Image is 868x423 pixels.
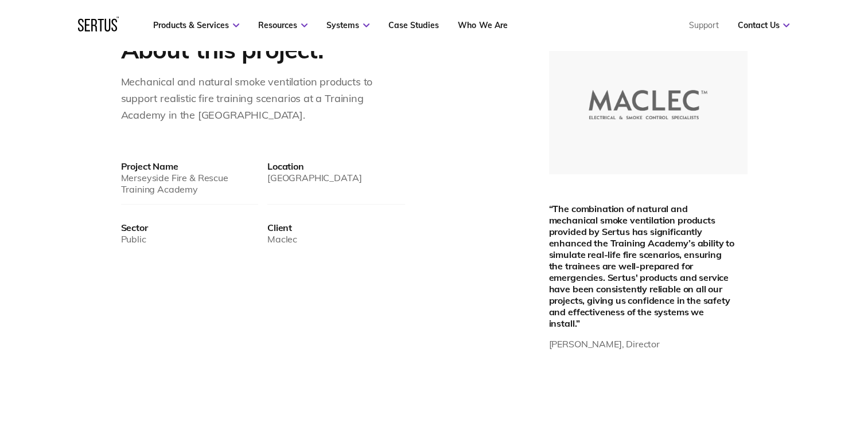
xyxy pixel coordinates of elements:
[458,20,507,30] a: Who We Are
[258,20,308,30] a: Resources
[267,172,405,183] div: [GEOGRAPHIC_DATA]
[662,291,868,423] iframe: Chat Widget
[121,172,259,195] div: Merseyside Fire & Rescue Training Academy
[121,74,373,123] div: Mechanical and natural smoke ventilation products to support realistic fire training scenarios at...
[737,20,789,30] a: Contact Us
[153,20,239,30] a: Products & Services
[121,222,259,233] div: Sector
[326,20,369,30] a: Systems
[688,20,718,30] a: Support
[549,335,738,353] div: [PERSON_NAME], Director
[549,203,738,329] div: “The combination of natural and mechanical smoke ventilation products provided by Sertus has sign...
[121,233,259,245] div: Public
[121,160,259,172] div: Project Name
[267,233,405,245] div: Maclec
[267,160,405,172] div: Location
[267,222,405,233] div: Client
[388,20,439,30] a: Case Studies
